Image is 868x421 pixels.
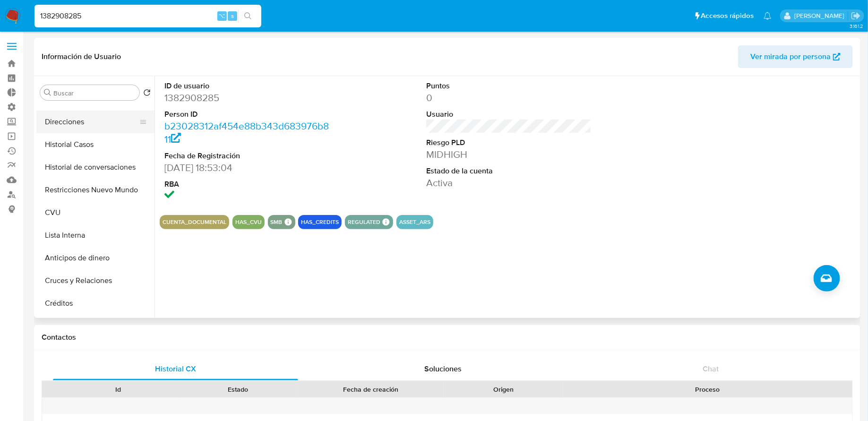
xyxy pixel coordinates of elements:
[450,385,557,394] div: Origen
[36,111,147,133] button: Direcciones
[185,385,291,394] div: Estado
[701,11,754,21] span: Accesos rápidos
[164,109,330,120] dt: Person ID
[426,148,592,161] dd: MIDHIGH
[218,11,225,20] span: ⌥
[426,176,592,189] dd: Activa
[36,315,155,337] button: Cuentas Bancarias
[426,137,592,148] dt: Riesgo PLD
[426,81,592,91] dt: Puntos
[570,385,846,394] div: Proceso
[36,269,155,292] button: Cruces y Relaciones
[164,81,330,91] dt: ID de usuario
[36,179,155,201] button: Restricciones Nuevo Mundo
[36,247,155,269] button: Anticipos de dinero
[36,292,155,315] button: Créditos
[36,201,155,224] button: CVU
[34,10,261,22] input: Buscar usuario o caso...
[42,333,853,342] h1: Contactos
[143,89,151,99] button: Volver al orden por defecto
[794,11,848,20] p: fabricio.bottalo@mercadolibre.com
[44,89,52,96] button: Buscar
[304,385,437,394] div: Fecha de creación
[750,45,831,68] span: Ver mirada por persona
[424,363,462,374] span: Soluciones
[42,52,121,61] h1: Información de Usuario
[426,91,592,104] dd: 0
[164,179,330,189] dt: RBA
[164,161,330,174] dd: [DATE] 18:53:04
[164,91,330,104] dd: 1382908285
[231,11,234,20] span: s
[164,119,329,146] a: b23028312af454e88b343d683976b811
[53,89,136,97] input: Buscar
[426,166,592,176] dt: Estado de la cuenta
[764,12,772,20] a: Notificaciones
[738,45,853,68] button: Ver mirada por persona
[164,151,330,161] dt: Fecha de Registración
[65,385,172,394] div: Id
[36,156,155,179] button: Historial de conversaciones
[851,11,861,21] a: Salir
[426,109,592,120] dt: Usuario
[155,363,196,374] span: Historial CX
[703,363,719,374] span: Chat
[36,224,155,247] button: Lista Interna
[36,133,155,156] button: Historial Casos
[238,9,258,23] button: search-icon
